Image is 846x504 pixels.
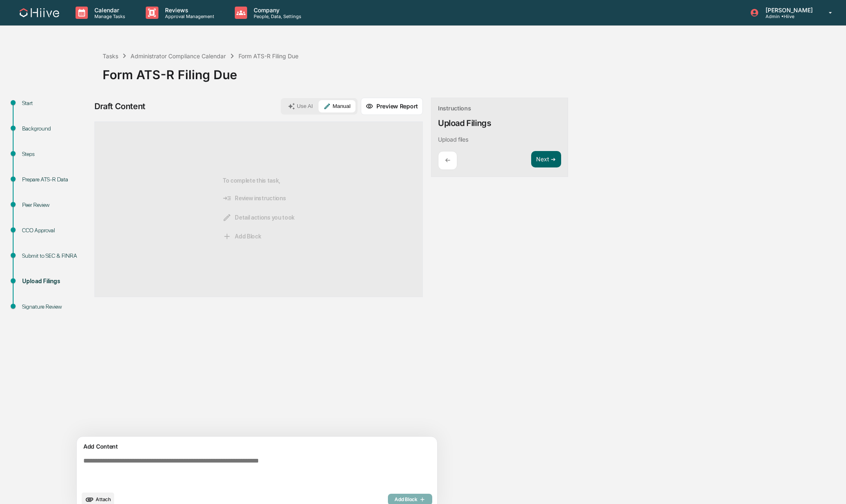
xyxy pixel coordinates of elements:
div: Add Content [82,442,432,451]
div: Tasks [103,53,118,60]
button: Preview Report [361,98,423,115]
div: Draft Content [94,101,145,111]
p: Reviews [158,7,218,14]
div: CCO Approval [22,226,89,235]
p: Manage Tasks [88,14,129,19]
button: Next ➔ [531,151,561,168]
span: Attach [96,496,111,502]
span: Add Block [222,232,261,241]
div: Prepare ATS-R Data [22,175,89,184]
div: To complete this task, [222,135,295,284]
p: People, Data, Settings [247,14,305,19]
div: Start [22,99,89,108]
p: Approval Management [158,14,218,19]
span: Detail actions you took [222,213,295,222]
p: Calendar [88,7,129,14]
div: Background [22,124,89,133]
button: Use AI [283,100,318,112]
p: Admin • Hiive [759,14,817,19]
div: Submit to SEC & FINRA [22,252,89,260]
div: Steps [22,150,89,158]
div: Upload Filings [438,118,491,128]
div: Upload Filings [22,277,89,286]
img: logo [20,8,59,17]
div: Instructions [438,105,471,112]
span: Review instructions [222,194,286,203]
p: ​Upload files [438,136,468,143]
button: Manual [319,100,355,112]
iframe: Open customer support [820,477,842,499]
p: [PERSON_NAME] [759,7,817,14]
p: Company [247,7,305,14]
div: Administrator Compliance Calendar [131,53,226,60]
div: Form ATS-R Filing Due [103,61,842,82]
div: Form ATS-R Filing Due [238,53,298,60]
p: ← [445,156,450,164]
div: Peer Review [22,201,89,209]
div: Signature Review [22,302,89,311]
